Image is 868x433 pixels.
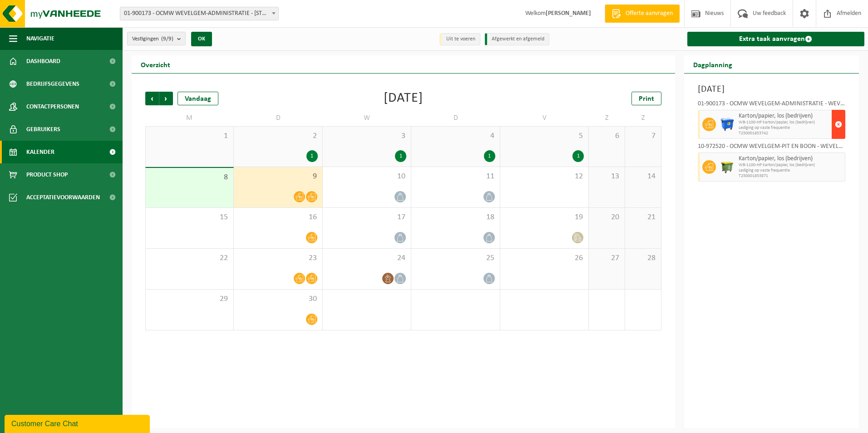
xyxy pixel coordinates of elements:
span: 17 [327,212,406,222]
span: WB-1100-HP karton/papier, los (bedrijven) [739,120,830,125]
span: Dashboard [26,50,60,73]
li: Uit te voeren [439,33,480,45]
iframe: chat widget [5,413,152,433]
span: Karton/papier, los (bedrijven) [739,155,843,162]
span: Lediging op vaste frequentie [739,168,843,173]
div: 1 [395,150,406,162]
span: Offerte aanvragen [623,9,675,18]
span: 22 [150,253,229,263]
div: 01-900173 - OCMW WEVELGEM-ADMINISTRATIE - WEVELGEM [698,101,846,110]
td: Z [625,110,661,126]
div: [DATE] [384,92,423,105]
span: 20 [593,212,620,222]
div: 1 [484,150,495,162]
span: Product Shop [26,163,68,186]
span: 13 [593,172,620,182]
button: Vestigingen(9/9) [127,32,186,45]
button: OK [191,32,212,46]
span: 1 [150,131,229,141]
span: 10 [327,172,406,182]
span: 12 [505,172,584,182]
span: 3 [327,131,406,141]
span: 27 [593,253,620,263]
span: 11 [416,172,495,182]
a: Offerte aanvragen [605,5,680,23]
img: WB-1100-HPE-GN-50 [720,160,734,174]
span: 19 [505,212,584,222]
span: Navigatie [26,27,54,50]
span: Kalender [26,141,54,163]
span: 6 [593,131,620,141]
div: 10-972520 - OCMW WEVELGEM-PIT EN BOON - WEVELGEM [698,143,846,153]
td: W [323,110,411,126]
span: T250001853742 [739,131,830,136]
a: Extra taak aanvragen [687,32,865,46]
a: Print [631,92,661,105]
td: V [500,110,589,126]
span: 30 [238,294,317,304]
span: 7 [630,131,656,141]
h3: [DATE] [698,83,846,96]
span: 18 [416,212,495,222]
div: 1 [572,150,584,162]
span: 21 [630,212,656,222]
span: 23 [238,253,317,263]
td: Z [589,110,625,126]
span: 25 [416,253,495,263]
img: WB-1100-HPE-BE-01 [720,118,734,131]
span: Gebruikers [26,118,60,141]
h2: Dagplanning [684,55,741,73]
span: Volgende [159,92,173,105]
span: Vestigingen [132,32,173,46]
span: 5 [505,131,584,141]
span: 9 [238,172,317,182]
span: 24 [327,253,406,263]
td: D [234,110,322,126]
div: Vandaag [178,92,218,105]
span: 29 [150,294,229,304]
span: Karton/papier, los (bedrijven) [739,113,830,120]
div: 1 [306,150,318,162]
span: Lediging op vaste frequentie [739,125,830,131]
h2: Overzicht [132,55,179,73]
span: Vorige [145,92,159,105]
span: Print [639,95,654,103]
span: 15 [150,212,229,222]
span: 28 [630,253,656,263]
td: D [411,110,500,126]
li: Afgewerkt en afgemeld [485,33,549,45]
span: 16 [238,212,317,222]
span: 8 [150,172,229,182]
span: WB-1100-HP karton/papier, los (bedrijven) [739,162,843,168]
span: 14 [630,172,656,182]
span: Contactpersonen [26,95,79,118]
span: Acceptatievoorwaarden [26,186,100,209]
span: 4 [416,131,495,141]
span: 01-900173 - OCMW WEVELGEM-ADMINISTRATIE - 8560 WEVELGEM, DEKEN JONCKHEERESTRAAT 9 [120,7,279,20]
span: 2 [238,131,317,141]
span: 26 [505,253,584,263]
span: Bedrijfsgegevens [26,73,79,95]
td: M [145,110,234,126]
span: 01-900173 - OCMW WEVELGEM-ADMINISTRATIE - 8560 WEVELGEM, DEKEN JONCKHEERESTRAAT 9 [120,7,278,20]
span: T250001853871 [739,173,843,179]
count: (9/9) [161,36,173,42]
strong: [PERSON_NAME] [546,10,591,17]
